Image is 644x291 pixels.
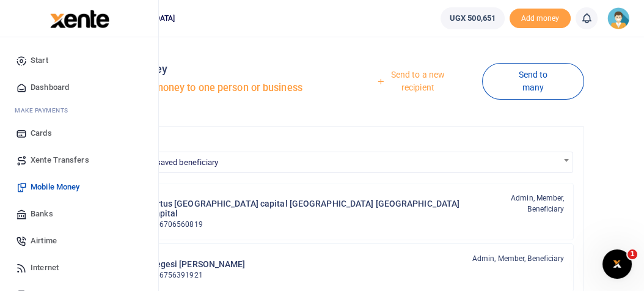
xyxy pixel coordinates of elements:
span: Dashboard [31,81,69,94]
a: Internet [10,254,148,281]
li: M [10,101,148,120]
img: logo-large [50,10,109,28]
span: Admin, Member, Beneficiary [476,193,565,215]
span: 1 [628,249,637,259]
p: 256756391921 [150,270,245,281]
span: Search for a saved beneficiary [106,152,573,171]
a: OacOac Ortus [GEOGRAPHIC_DATA] capital [GEOGRAPHIC_DATA] [GEOGRAPHIC_DATA] capital 256706560819 A... [106,183,574,241]
h6: Legesi [PERSON_NAME] [150,259,245,270]
img: profile-user [607,7,629,29]
span: Internet [31,262,59,274]
iframe: Intercom live chat [602,249,632,279]
a: UGX 500,651 [441,7,505,29]
span: Start [31,54,48,67]
span: Airtime [31,235,57,247]
a: Airtime [10,227,148,254]
a: Add money [510,13,571,22]
h6: Ortus [GEOGRAPHIC_DATA] capital [GEOGRAPHIC_DATA] [GEOGRAPHIC_DATA] capital [150,199,475,219]
a: Mobile Money [10,174,148,201]
span: Add money [510,9,571,29]
a: profile-user [607,7,634,29]
li: Wallet ballance [436,7,510,29]
span: ake Payments [21,106,68,115]
span: Admin, Member, Beneficiary [472,253,565,264]
h5: Send mobile money to one person or business [96,82,335,94]
a: Start [10,47,148,74]
span: Search for a saved beneficiary [106,152,573,173]
span: Xente Transfers [31,154,89,166]
li: Toup your wallet [510,9,571,29]
span: Cards [31,127,52,139]
span: Mobile Money [31,181,79,193]
a: Send to many [482,63,585,100]
p: 256706560819 [150,219,475,230]
a: Send to a new recipient [345,64,482,98]
a: Banks [10,201,148,227]
a: logo-small logo-large logo-large [49,13,109,23]
a: Xente Transfers [10,147,148,174]
span: Banks [31,208,53,220]
span: UGX 500,651 [450,12,496,24]
a: Cards [10,120,148,147]
span: Search for a saved beneficiary [111,158,218,167]
h4: Mobile Money [96,62,335,76]
a: Dashboard [10,74,148,101]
